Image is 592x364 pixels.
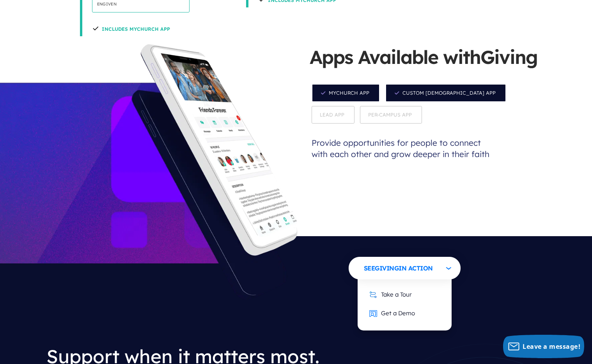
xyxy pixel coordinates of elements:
button: SeeGivingin Action [349,257,461,279]
span: MyChurch App [312,84,380,102]
span: Leave a message! [523,342,580,351]
span: Giving [375,264,399,272]
span: Per-Campus App [360,106,422,124]
img: app_screens-church-mychurch.png [144,48,298,240]
button: Leave a message! [503,335,584,358]
span: Giving [480,45,537,69]
h5: Apps Available with [310,44,544,82]
span: Custom [DEMOGRAPHIC_DATA] App [385,84,506,102]
p: or [349,283,461,300]
p: Provide opportunities for people to connect with each other and grow deeper in their faith [310,125,497,171]
h4: Includes MyChurch App [92,20,170,36]
a: Get a Demo [362,304,423,323]
span: Lead App [312,106,354,124]
a: Take a Tour [362,285,420,304]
